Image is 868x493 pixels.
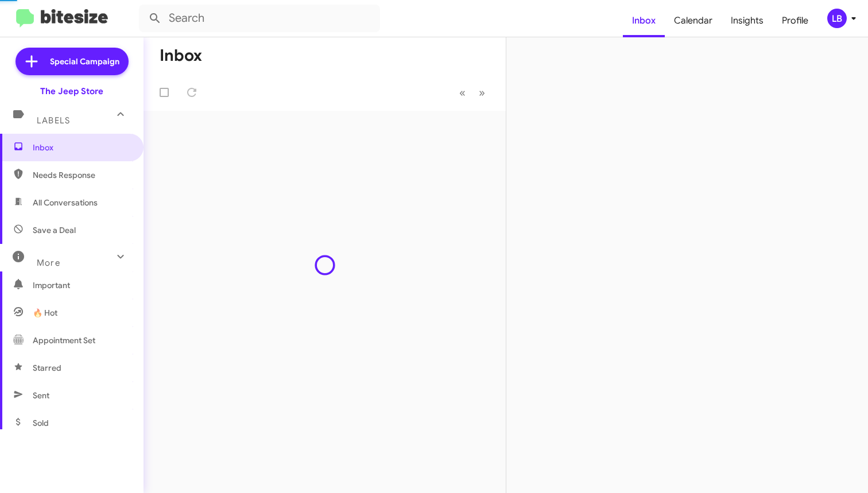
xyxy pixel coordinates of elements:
[33,280,130,291] span: Important
[459,86,466,100] span: «
[665,4,722,37] a: Calendar
[452,81,472,104] button: Previous
[722,4,773,37] a: Insights
[33,307,57,319] span: 🔥 Hot
[33,335,95,346] span: Appointment Set
[15,48,129,75] a: Special Campaign
[37,258,60,268] span: More
[33,417,49,429] span: Sold
[623,4,665,37] a: Inbox
[453,81,492,104] nav: Page navigation example
[479,86,485,100] span: »
[773,4,817,37] a: Profile
[33,224,76,236] span: Save a Deal
[33,169,130,181] span: Needs Response
[817,9,855,28] button: LB
[139,5,380,32] input: Search
[472,81,492,104] button: Next
[40,86,103,97] div: The Jeep Store
[33,142,130,153] span: Inbox
[37,115,70,126] span: Labels
[33,197,98,208] span: All Conversations
[160,46,202,65] h1: Inbox
[827,9,847,28] div: LB
[33,362,61,374] span: Starred
[50,56,119,67] span: Special Campaign
[33,390,49,401] span: Sent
